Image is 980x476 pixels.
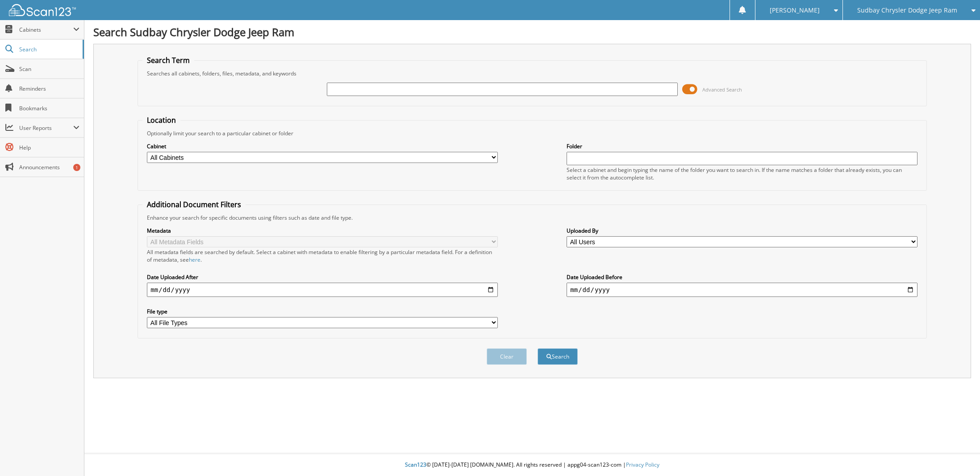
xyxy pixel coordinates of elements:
[93,25,971,39] h1: Search Sudbay Chrysler Dodge Jeep Ram
[538,348,578,365] button: Search
[19,104,79,112] span: Bookmarks
[147,227,497,234] label: Metadata
[857,8,957,13] span: Sudbay Chrysler Dodge Jeep Ram
[9,4,76,16] img: scan123-logo-white.svg
[567,227,917,234] label: Uploaded By
[142,115,180,125] legend: Location
[487,348,527,365] button: Clear
[770,8,820,13] span: [PERSON_NAME]
[405,461,426,468] span: Scan123
[567,142,917,150] label: Folder
[19,163,79,171] span: Announcements
[147,283,497,297] input: start
[567,283,917,297] input: end
[142,55,194,65] legend: Search Term
[142,200,246,209] legend: Additional Document Filters
[84,454,980,476] div: © [DATE]-[DATE] [DOMAIN_NAME]. All rights reserved | appg04-scan123-com |
[19,124,73,132] span: User Reports
[147,142,497,150] label: Cabinet
[73,164,80,171] div: 1
[142,214,922,221] div: Enhance your search for specific documents using filters such as date and file type.
[19,85,79,92] span: Reminders
[147,248,497,263] div: All metadata fields are searched by default. Select a cabinet with metadata to enable filtering b...
[19,144,79,151] span: Help
[142,129,922,137] div: Optionally limit your search to a particular cabinet or folder
[567,166,917,181] div: Select a cabinet and begin typing the name of the folder you want to search in. If the name match...
[147,273,497,281] label: Date Uploaded After
[147,308,497,315] label: File type
[702,86,742,93] span: Advanced Search
[142,70,922,77] div: Searches all cabinets, folders, files, metadata, and keywords
[626,461,659,468] a: Privacy Policy
[567,273,917,281] label: Date Uploaded Before
[19,46,78,53] span: Search
[189,256,200,263] a: here
[19,65,79,73] span: Scan
[19,26,73,33] span: Cabinets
